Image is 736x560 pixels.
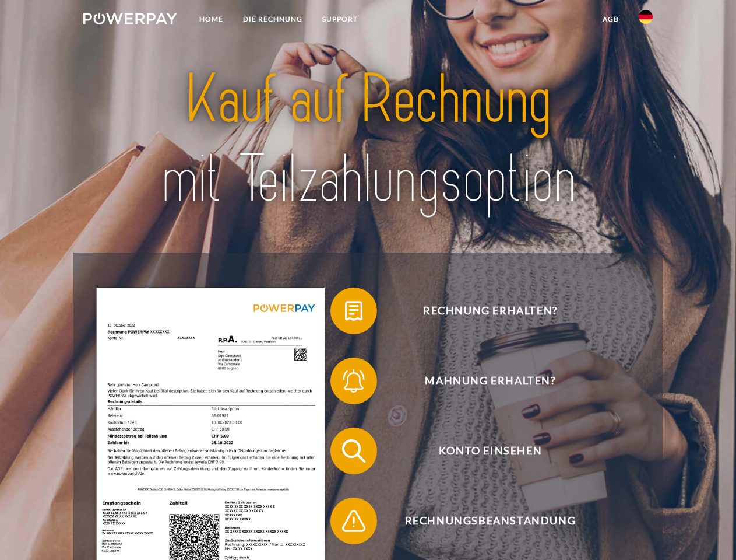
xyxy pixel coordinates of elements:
a: DIE RECHNUNG [233,9,312,30]
a: agb [593,9,629,30]
a: Home [189,9,233,30]
img: qb_bell.svg [339,366,368,395]
img: logo-powerpay-white.svg [83,13,177,24]
img: de [639,10,653,24]
span: Mahnung erhalten? [347,358,633,404]
img: qb_warning.svg [339,506,368,535]
a: SUPPORT [312,9,368,30]
button: Konto einsehen [330,428,633,474]
button: Rechnung erhalten? [330,288,633,334]
img: qb_search.svg [339,436,368,466]
span: Rechnungsbeanstandung [347,498,633,544]
img: qb_bill.svg [339,296,368,325]
button: Mahnung erhalten? [330,358,633,404]
button: Rechnungsbeanstandung [330,498,633,544]
span: Rechnung erhalten? [347,288,633,334]
img: title-powerpay_de.svg [111,56,625,223]
span: Konto einsehen [347,428,633,474]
